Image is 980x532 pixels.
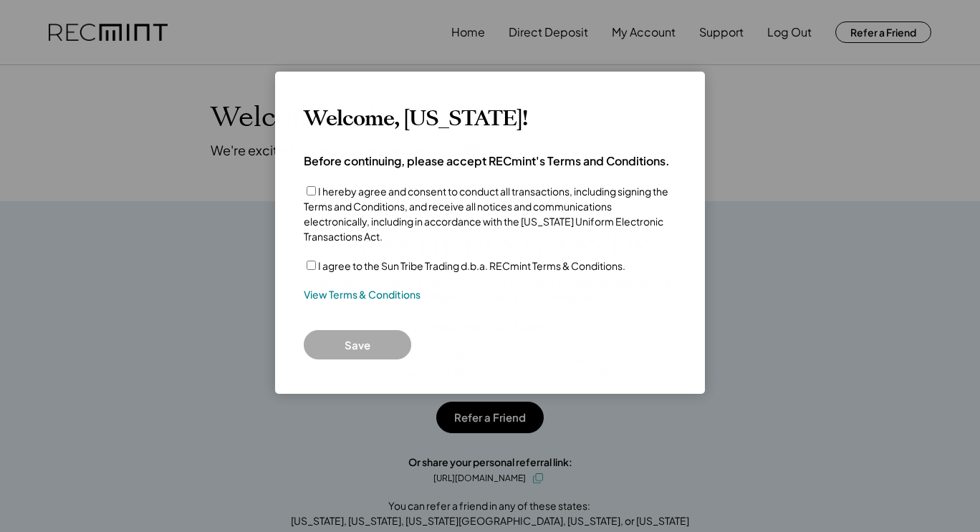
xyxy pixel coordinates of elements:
label: I agree to the Sun Tribe Trading d.b.a. RECmint Terms & Conditions. [318,259,625,272]
a: View Terms & Conditions [304,288,421,302]
label: I hereby agree and consent to conduct all transactions, including signing the Terms and Condition... [304,185,668,243]
h4: Before continuing, please accept RECmint's Terms and Conditions. [304,153,670,169]
button: Save [304,330,411,359]
h3: Welcome, [US_STATE]! [304,106,527,132]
